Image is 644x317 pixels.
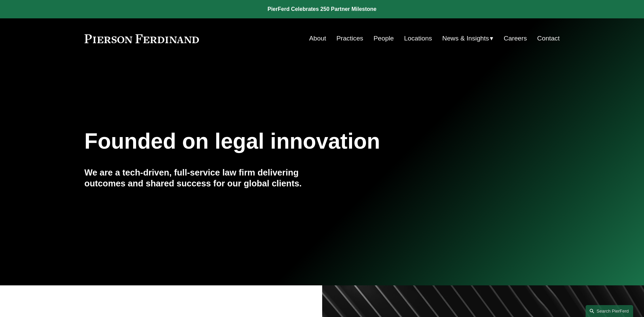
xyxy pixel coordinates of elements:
a: People [373,32,394,45]
a: Contact [537,32,559,45]
a: Careers [504,32,527,45]
a: About [309,32,326,45]
span: News & Insights [442,33,489,45]
h1: Founded on legal innovation [85,129,481,154]
a: Practices [336,32,363,45]
h4: We are a tech-driven, full-service law firm delivering outcomes and shared success for our global... [85,167,322,189]
a: Search this site [586,305,633,317]
a: folder dropdown [442,32,494,45]
a: Locations [404,32,432,45]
